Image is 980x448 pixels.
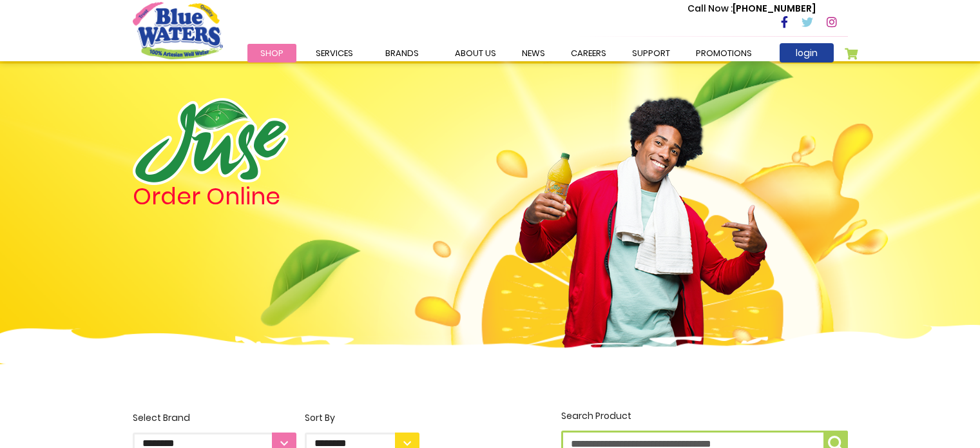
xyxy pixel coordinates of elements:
[133,98,289,185] img: logo
[683,44,765,63] a: Promotions
[619,44,683,63] a: support
[687,2,816,15] p: [PHONE_NUMBER]
[260,47,283,59] span: Shop
[780,43,834,63] a: login
[305,411,419,425] div: Sort By
[133,2,223,59] a: store logo
[442,44,509,63] a: about us
[316,47,353,59] span: Services
[509,44,558,63] a: News
[385,47,419,59] span: Brands
[133,185,419,208] h4: Order Online
[558,44,619,63] a: careers
[687,2,733,15] span: Call Now :
[517,74,769,350] img: man.png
